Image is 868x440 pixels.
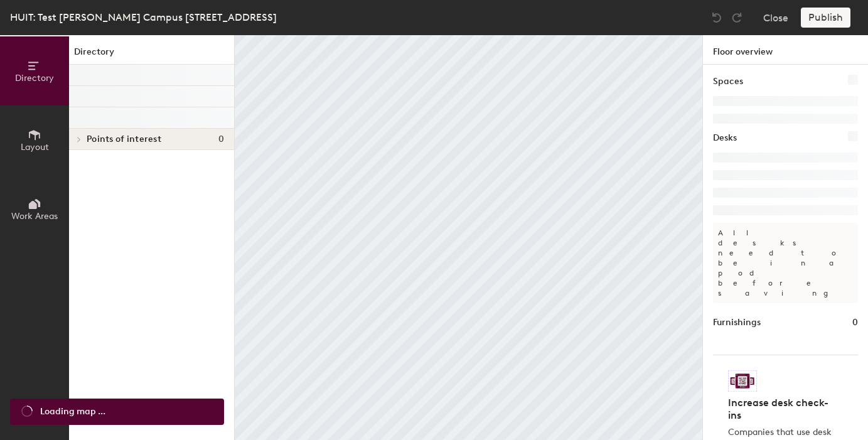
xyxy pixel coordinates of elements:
[15,73,54,83] span: Directory
[87,134,161,144] span: Points of interest
[69,45,234,65] h1: Directory
[713,131,737,145] h1: Desks
[728,397,835,422] h4: Increase desk check-ins
[713,316,761,330] h1: Furnishings
[710,11,723,24] img: Undo
[21,142,49,153] span: Layout
[713,75,743,89] h1: Spaces
[218,134,224,144] span: 0
[731,11,743,24] img: Redo
[11,211,58,222] span: Work Areas
[763,8,788,28] button: Close
[703,35,868,65] h1: Floor overview
[713,223,858,303] p: All desks need to be in a pod before saving
[728,370,757,392] img: Sticker logo
[40,405,105,419] span: Loading map ...
[10,9,277,25] div: HUIT: Test [PERSON_NAME] Campus [STREET_ADDRESS]
[852,316,858,330] h1: 0
[235,35,702,440] canvas: Map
